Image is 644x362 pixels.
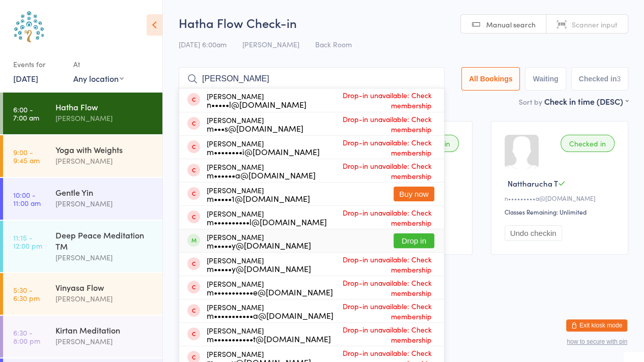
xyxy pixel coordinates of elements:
[566,319,627,331] button: Exit kiosk mode
[207,326,331,343] div: [PERSON_NAME]
[207,288,333,296] div: m•••••••••••e@[DOMAIN_NAME]
[508,178,558,189] span: Nattharucha T
[207,186,310,202] div: [PERSON_NAME]
[55,112,154,124] div: [PERSON_NAME]
[207,139,320,156] div: [PERSON_NAME]
[207,92,306,108] div: [PERSON_NAME]
[561,135,614,152] div: Checked in
[571,67,629,90] button: Checked in3
[13,328,40,345] time: 6:30 - 8:00 pm
[3,221,162,272] a: 11:15 -12:00 pmDeep Peace Meditation TM[PERSON_NAME]
[394,233,434,248] button: Drop in
[73,73,124,84] div: Any location
[207,194,310,202] div: m•••••1@[DOMAIN_NAME]
[207,100,306,108] div: n•••••l@[DOMAIN_NAME]
[73,56,124,73] div: At
[13,105,39,122] time: 6:00 - 7:00 am
[544,96,628,107] div: Check in time (DESC)
[316,158,434,184] span: Drop-in unavailable: Check membership
[617,75,621,83] div: 3
[461,67,520,90] button: All Bookings
[13,73,38,84] a: [DATE]
[55,229,154,252] div: Deep Peace Meditation TM
[572,19,618,29] span: Scanner input
[55,101,154,112] div: Hatha Flow
[55,293,154,305] div: [PERSON_NAME]
[519,97,542,107] label: Sort by
[207,147,320,156] div: m••••••••i@[DOMAIN_NAME]
[333,275,434,300] span: Drop-in unavailable: Check membership
[505,225,562,241] button: Undo checkin
[207,241,311,249] div: m•••••y@[DOMAIN_NAME]
[55,155,154,167] div: [PERSON_NAME]
[55,252,154,263] div: [PERSON_NAME]
[207,233,311,249] div: [PERSON_NAME]
[333,298,434,324] span: Drop-in unavailable: Check membership
[10,8,48,46] img: Australian School of Meditation & Yoga
[3,178,162,220] a: 10:00 -11:00 amGentle Yin[PERSON_NAME]
[55,324,154,336] div: Kirtan Meditation
[3,273,162,315] a: 5:30 -6:30 pmVinyasa Flow[PERSON_NAME]
[306,87,434,113] span: Drop-in unavailable: Check membership
[505,194,618,202] div: n•••••••••a@[DOMAIN_NAME]
[3,316,162,357] a: 6:30 -8:00 pmKirtan Meditation[PERSON_NAME]
[207,124,303,132] div: m•••s@[DOMAIN_NAME]
[320,135,434,160] span: Drop-in unavailable: Check membership
[207,303,333,319] div: [PERSON_NAME]
[3,93,162,134] a: 6:00 -7:00 amHatha Flow[PERSON_NAME]
[394,187,434,201] button: Buy now
[331,322,434,347] span: Drop-in unavailable: Check membership
[207,218,327,226] div: m••••••••••l@[DOMAIN_NAME]
[13,191,41,207] time: 10:00 - 11:00 am
[207,171,316,179] div: m••••••a@[DOMAIN_NAME]
[327,205,434,230] span: Drop-in unavailable: Check membership
[242,39,299,49] span: [PERSON_NAME]
[55,282,154,293] div: Vinyasa Flow
[303,111,434,137] span: Drop-in unavailable: Check membership
[207,163,316,179] div: [PERSON_NAME]
[13,148,40,164] time: 9:00 - 9:45 am
[315,39,352,49] span: Back Room
[207,280,333,296] div: [PERSON_NAME]
[207,209,327,226] div: [PERSON_NAME]
[486,19,536,29] span: Manual search
[207,256,311,273] div: [PERSON_NAME]
[13,286,40,302] time: 5:30 - 6:30 pm
[179,14,628,31] h2: Hatha Flow Check-in
[207,335,331,343] div: m•••••••••••t@[DOMAIN_NAME]
[13,56,63,73] div: Events for
[505,207,618,216] div: Classes Remaining: Unlimited
[55,336,154,347] div: [PERSON_NAME]
[525,67,566,90] button: Waiting
[179,67,444,90] input: Search
[311,252,434,277] span: Drop-in unavailable: Check membership
[55,144,154,155] div: Yoga with Weights
[3,135,162,177] a: 9:00 -9:45 amYoga with Weights[PERSON_NAME]
[55,198,154,209] div: [PERSON_NAME]
[207,311,333,319] div: m•••••••••••a@[DOMAIN_NAME]
[567,338,627,345] button: how to secure with pin
[55,187,154,198] div: Gentle Yin
[207,264,311,273] div: m•••••y@[DOMAIN_NAME]
[179,39,227,49] span: [DATE] 6:00am
[13,233,42,250] time: 11:15 - 12:00 pm
[207,116,303,132] div: [PERSON_NAME]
